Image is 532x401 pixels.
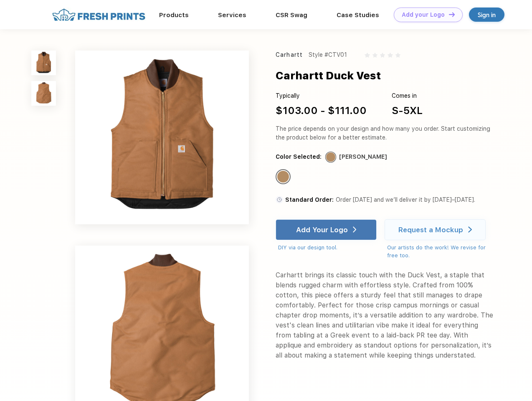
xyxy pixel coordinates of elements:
span: Standard Order: [285,196,334,203]
a: Products [159,11,189,19]
div: Carhartt brings its classic touch with the Duck Vest, a staple that blends rugged charm with effo... [276,270,494,360]
div: Style #CTV01 [309,51,347,59]
img: gray_star.svg [372,53,377,58]
div: S-5XL [392,103,423,118]
div: $103.00 - $111.00 [276,103,367,118]
div: [PERSON_NAME] [339,152,387,161]
div: Comes in [392,91,423,100]
div: Add Your Logo [296,226,348,234]
img: standard order [276,196,283,203]
img: gray_star.svg [388,53,393,58]
div: Add your Logo [402,11,445,18]
img: func=resize&h=640 [75,51,249,224]
div: Carhartt [276,51,303,59]
img: white arrow [353,226,357,233]
div: Carhartt Duck Vest [276,68,381,84]
div: Sign in [478,10,496,20]
div: The price depends on your design and how many you order. Start customizing the product below for ... [276,124,494,142]
img: white arrow [468,226,472,233]
img: fo%20logo%202.webp [50,8,148,22]
img: gray_star.svg [365,53,370,58]
img: gray_star.svg [380,53,385,58]
div: Carhartt Brown [277,171,289,183]
img: DT [449,12,455,17]
img: func=resize&h=100 [31,51,56,75]
img: func=resize&h=100 [31,81,56,106]
div: DIY via our design tool. [278,244,377,252]
span: Order [DATE] and we’ll deliver it by [DATE]–[DATE]. [336,196,475,203]
div: Request a Mockup [398,226,463,234]
a: Sign in [469,8,504,22]
div: Our artists do the work! We revise for free too. [387,244,494,260]
img: gray_star.svg [395,53,400,58]
div: Typically [276,91,367,100]
div: Color Selected: [276,152,322,161]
